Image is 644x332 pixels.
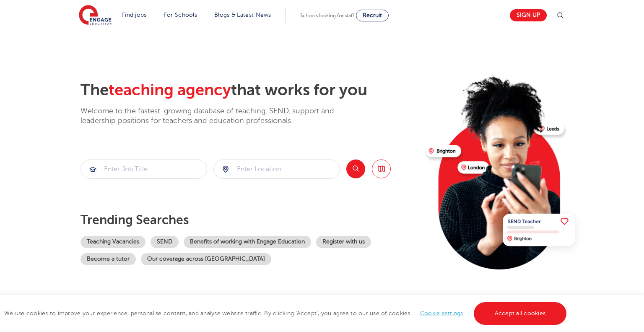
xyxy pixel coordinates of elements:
div: Submit [80,159,207,179]
p: Trending searches [80,212,419,227]
a: Our coverage across [GEOGRAPHIC_DATA] [141,253,271,265]
a: For Schools [164,12,197,18]
span: We use cookies to improve your experience, personalise content, and analyse website traffic. By c... [4,310,569,316]
a: Register with us [316,236,371,248]
a: Cookie settings [420,310,463,316]
a: Sign up [510,9,547,21]
a: Accept all cookies [474,302,567,325]
div: Submit [213,159,340,179]
h2: The that works for you [80,81,419,100]
a: Teaching Vacancies [80,236,145,248]
input: Submit [214,160,340,178]
a: Blogs & Latest News [214,12,271,18]
input: Submit [81,160,207,178]
span: Schools looking for staff [300,13,354,18]
img: Engage Education [79,5,112,26]
p: Welcome to the fastest-growing database of teaching, SEND, support and leadership positions for t... [80,106,357,126]
span: teaching agency [109,81,231,99]
a: SEND [151,236,179,248]
a: Find jobs [122,12,147,18]
span: Recruit [363,12,382,18]
a: Benefits of working with Engage Education [184,236,311,248]
button: Search [346,159,365,178]
a: Become a tutor [80,253,136,265]
a: Recruit [356,10,389,21]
